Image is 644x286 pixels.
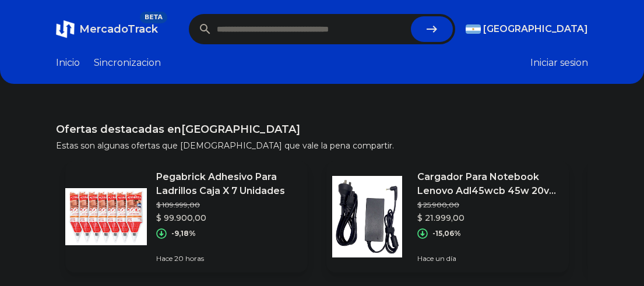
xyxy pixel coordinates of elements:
[156,212,298,224] p: $ 99.900,00
[417,212,559,224] p: $ 21.999,00
[171,229,196,238] p: -9,18%
[417,200,559,210] p: $ 25.900,00
[530,56,588,70] button: Iniciar sesion
[326,161,569,273] a: Featured imageCargador Para Notebook Lenovo Adl45wcb 45w 20v 2.25a$ 25.900,00$ 21.999,00-15,06%Ha...
[483,22,588,36] span: [GEOGRAPHIC_DATA]
[56,20,75,38] img: MercadoTrack
[94,56,161,70] a: Sincronizacion
[156,254,298,263] p: Hace 20 horas
[56,20,158,38] a: MercadoTrackBETA
[56,140,588,151] p: Estas son algunas ofertas que [DEMOGRAPHIC_DATA] que vale la pena compartir.
[432,229,461,238] p: -15,06%
[140,12,167,23] span: BETA
[65,176,147,257] img: Featured image
[56,56,80,70] a: Inicio
[79,23,158,36] span: MercadoTrack
[156,200,298,210] p: $ 109.999,00
[417,254,559,263] p: Hace un día
[417,170,559,198] p: Cargador Para Notebook Lenovo Adl45wcb 45w 20v 2.25a
[65,161,308,273] a: Featured imagePegabrick Adhesivo Para Ladrillos Caja X 7 Unidades$ 109.999,00$ 99.900,00-9,18%Hac...
[466,22,588,36] button: [GEOGRAPHIC_DATA]
[326,176,408,257] img: Featured image
[156,170,298,198] p: Pegabrick Adhesivo Para Ladrillos Caja X 7 Unidades
[56,121,588,137] h1: Ofertas destacadas en [GEOGRAPHIC_DATA]
[466,24,481,34] img: Argentina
